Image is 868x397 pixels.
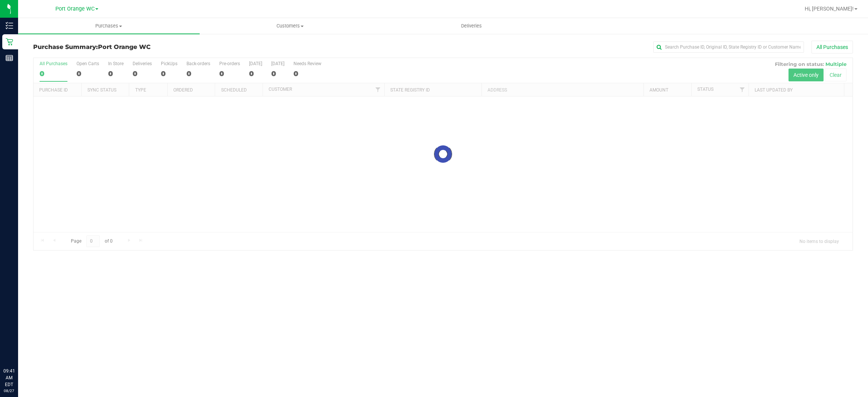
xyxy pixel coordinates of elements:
[200,18,381,34] a: Customers
[55,6,95,12] span: Port Orange WC
[805,6,854,12] span: Hi, [PERSON_NAME]!
[98,43,151,50] span: Port Orange WC
[33,44,306,50] h3: Purchase Summary:
[18,18,200,34] a: Purchases
[381,18,562,34] a: Deliveries
[6,38,13,46] inline-svg: Retail
[451,23,492,29] span: Deliveries
[811,41,853,53] button: All Purchases
[8,337,30,359] iframe: Resource center
[6,22,13,29] inline-svg: Inventory
[200,23,381,29] span: Customers
[653,41,804,53] input: Search Purchase ID, Original ID, State Registry ID or Customer Name...
[3,388,15,394] p: 08/27
[22,336,31,345] iframe: Resource center unread badge
[3,368,15,388] p: 09:41 AM EDT
[18,23,200,29] span: Purchases
[6,54,13,62] inline-svg: Reports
